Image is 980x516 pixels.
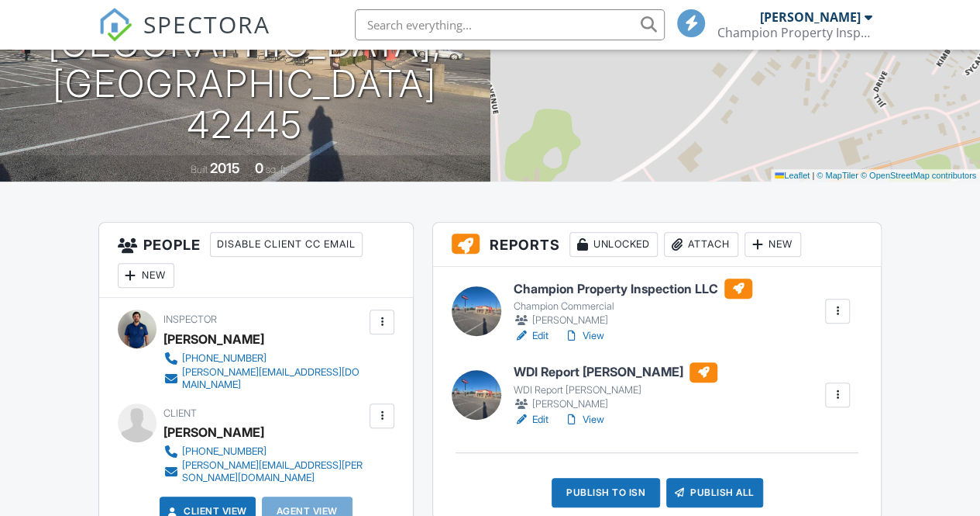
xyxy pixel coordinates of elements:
div: [PHONE_NUMBER] [182,445,266,458]
a: [PERSON_NAME][EMAIL_ADDRESS][PERSON_NAME][DOMAIN_NAME] [163,459,366,484]
span: | [812,171,814,180]
div: [PERSON_NAME] [760,9,861,25]
div: Unlocked [569,232,658,257]
div: Attach [664,232,738,257]
span: Inspector [163,313,217,325]
span: Client [163,407,197,419]
div: [PERSON_NAME] [514,397,717,412]
h3: People [99,223,414,298]
div: [PERSON_NAME] [163,327,264,351]
div: Publish to ISN [552,478,660,507]
a: Leaflet [775,171,810,180]
a: © OpenStreetMap contributors [861,171,976,180]
a: WDI Report [PERSON_NAME] WDI Report [PERSON_NAME] [PERSON_NAME] [514,362,717,412]
a: SPECTORA [98,21,270,54]
a: Edit [514,328,548,344]
div: 0 [255,160,263,176]
a: View [564,412,604,428]
div: New [118,263,174,288]
h6: WDI Report [PERSON_NAME] [514,362,717,383]
div: Publish All [666,478,763,507]
a: [PERSON_NAME][EMAIL_ADDRESS][DOMAIN_NAME] [163,366,366,391]
div: [PERSON_NAME] [163,421,264,444]
div: [PERSON_NAME][EMAIL_ADDRESS][PERSON_NAME][DOMAIN_NAME] [182,459,366,484]
div: WDI Report [PERSON_NAME] [514,384,717,397]
span: sq. ft. [266,164,287,175]
a: © MapTiler [817,171,858,180]
div: New [744,232,801,257]
a: View [564,328,604,344]
img: The Best Home Inspection Software - Spectora [98,8,132,42]
a: Champion Property Inspection LLC Champion Commercial [PERSON_NAME] [514,279,752,328]
h6: Champion Property Inspection LLC [514,279,752,299]
a: [PHONE_NUMBER] [163,351,366,366]
a: [PHONE_NUMBER] [163,444,366,459]
div: [PERSON_NAME][EMAIL_ADDRESS][DOMAIN_NAME] [182,366,366,391]
div: [PHONE_NUMBER] [182,352,266,365]
div: [PERSON_NAME] [514,313,752,328]
span: Built [191,164,208,175]
div: 2015 [210,160,240,176]
span: SPECTORA [143,8,270,40]
h3: Reports [433,223,881,267]
input: Search everything... [355,9,665,40]
div: Disable Client CC Email [210,232,363,257]
a: Edit [514,412,548,428]
div: Champion Commercial [514,300,752,313]
div: Champion Property Inspection LLC [717,25,872,40]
